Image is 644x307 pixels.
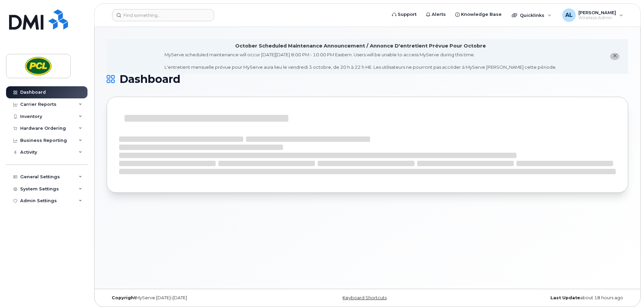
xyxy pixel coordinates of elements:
button: close notification [610,53,619,60]
div: MyServe [DATE]–[DATE] [107,295,281,301]
div: about 18 hours ago [454,295,628,301]
div: MyServe scheduled maintenance will occur [DATE][DATE] 8:00 PM - 10:00 PM Eastern. Users will be u... [165,52,557,70]
div: October Scheduled Maintenance Announcement / Annonce D'entretient Prévue Pour Octobre [235,42,486,50]
span: Dashboard [119,74,180,84]
strong: Last Update [550,295,580,300]
strong: Copyright [112,295,136,300]
a: Keyboard Shortcuts [343,295,387,300]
